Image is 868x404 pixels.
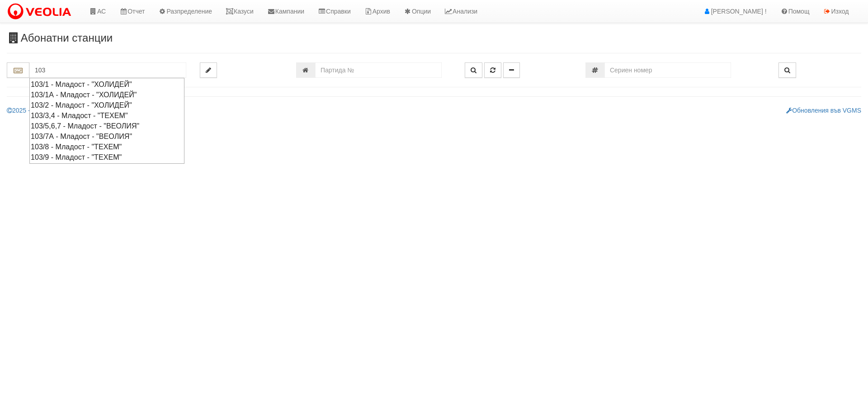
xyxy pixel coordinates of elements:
input: Партида № [315,62,442,78]
h3: Абонатни станции [7,32,861,44]
div: 103/9 - Младост - "ТЕХЕМ" [31,152,183,162]
div: 103/7А - Младост - "ВЕОЛИЯ" [31,131,183,142]
div: 103/5,6,7 - Младост - "ВЕОЛИЯ" [31,121,183,131]
a: Обновления във VGMS [786,107,861,114]
div: 103/1А - Младост - "ХОЛИДЕЙ" [31,90,183,100]
div: 103/1 - Младост - "ХОЛИДЕЙ" [31,79,183,90]
img: VeoliaLogo.png [7,2,75,21]
div: 103/2 - Младост - "ХОЛИДЕЙ" [31,100,183,110]
div: 103/8 - Младост - "ТЕХЕМ" [31,142,183,152]
input: Сериен номер [604,62,731,78]
input: Абонатна станция [29,62,186,78]
a: 2025 - Sintex Group Ltd. [7,107,81,114]
div: 103/3,4 - Младост - "ТЕХЕМ" [31,110,183,121]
